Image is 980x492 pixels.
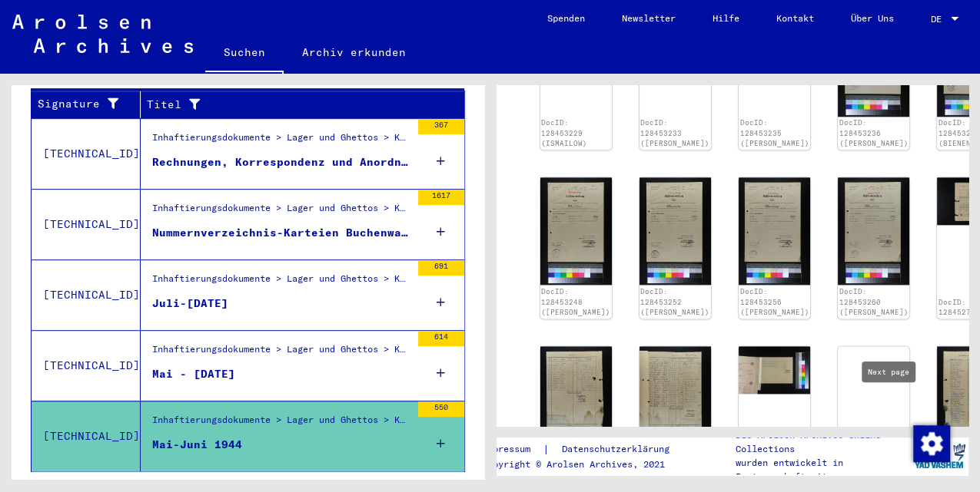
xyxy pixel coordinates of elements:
[152,130,410,152] div: Inhaftierungsdokumente > Lager und Ghettos > Konzentrationslager [GEOGRAPHIC_DATA] > Allgemeine I...
[540,346,612,454] img: 001.jpg
[152,437,242,453] div: Mai-Juni 1944
[739,177,810,285] img: 001.jpg
[152,272,410,293] div: Inhaftierungsdokumente > Lager und Ghettos > Konzentrationslager [GEOGRAPHIC_DATA] > [GEOGRAPHIC_...
[152,201,410,223] div: Inhaftierungsdokumente > Lager und Ghettos > Konzentrationslager [GEOGRAPHIC_DATA]
[839,287,909,316] a: DocID: 128453260 ([PERSON_NAME])
[481,457,687,471] p: Copyright © Arolsen Archives, 2021
[38,92,144,117] div: Signature
[418,401,464,417] div: 550
[739,287,809,316] a: DocID: 128453256 ([PERSON_NAME])
[739,346,810,394] img: 001.jpg
[481,441,542,457] a: Impressum
[938,298,980,317] a: DocID: 128452714
[640,287,709,316] a: DocID: 128453252 ([PERSON_NAME])
[839,118,909,147] a: DocID: 128453236 ([PERSON_NAME])
[639,177,711,285] img: 001.jpg
[739,118,809,147] a: DocID: 128453235 ([PERSON_NAME])
[12,15,193,53] img: Arolsen_neg.svg
[735,428,909,456] p: Die Arolsen Archives Online-Collections
[418,331,464,346] div: 614
[152,413,410,434] div: Inhaftierungsdokumente > Lager und Ghettos > Konzentrationslager [GEOGRAPHIC_DATA] > [GEOGRAPHIC_...
[838,177,909,285] img: 001.jpg
[549,441,687,457] a: Datenschutzerklärung
[639,346,711,454] img: 001.jpg
[418,190,464,205] div: 1617
[32,189,141,259] td: [TECHNICAL_ID]
[284,34,424,71] a: Archiv erkunden
[32,259,141,330] td: [TECHNICAL_ID]
[152,342,410,364] div: Inhaftierungsdokumente > Lager und Ghettos > Konzentrationslager [GEOGRAPHIC_DATA] > [GEOGRAPHIC_...
[152,296,228,312] div: Juli-[DATE]
[640,118,709,147] a: DocID: 128453233 ([PERSON_NAME])
[38,96,128,112] div: Signature
[152,154,410,170] div: Rechnungen, Korrespondenz und Anordnungen der Verwaltung des [GEOGRAPHIC_DATA], [DATE] - [DATE]
[152,366,235,382] div: Mai - [DATE]
[735,456,909,484] p: wurden entwickelt in Partnerschaft mit
[152,225,410,241] div: Nummernverzeichnis-Karteien Buchenwald (Frauen), Häftlingsnummern 1 - 68720 und 30001 - 72525
[913,425,950,462] img: Zustimmung ändern
[541,287,610,316] a: DocID: 128453248 ([PERSON_NAME])
[481,441,687,457] div: |
[931,14,948,25] span: DE
[541,118,587,147] a: DocID: 128453229 (ISMAILOW)
[147,92,450,117] div: Titel
[32,330,141,401] td: [TECHNICAL_ID]
[32,401,141,471] td: [TECHNICAL_ID]
[418,260,464,276] div: 691
[205,34,284,74] a: Suchen
[911,437,968,475] img: yv_logo.png
[938,118,980,147] a: DocID: 128453240 (BIENEN)
[540,177,612,285] img: 001.jpg
[147,97,434,113] div: Titel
